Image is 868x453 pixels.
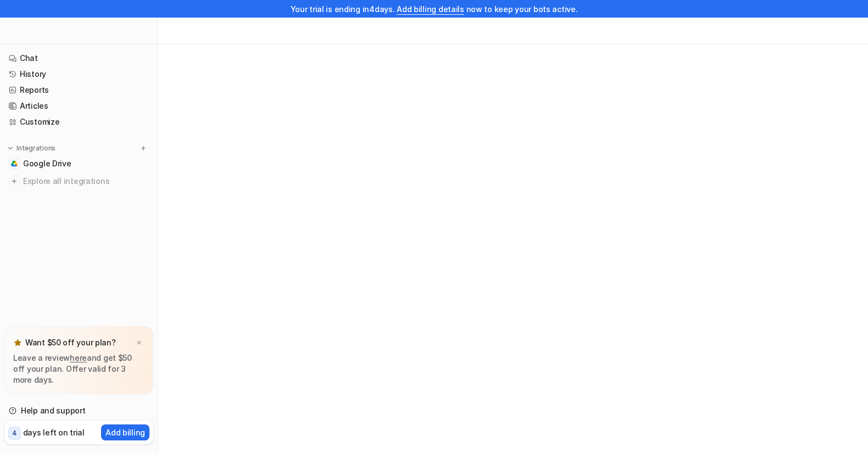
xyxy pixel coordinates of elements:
[23,172,149,190] span: Explore all integrations
[105,427,145,438] p: Add billing
[4,156,153,171] a: Google DriveGoogle Drive
[4,82,153,98] a: Reports
[4,114,153,130] a: Customize
[25,337,116,348] p: Want $50 off your plan?
[4,174,153,189] a: Explore all integrations
[140,144,147,152] img: menu_add.svg
[4,51,153,66] a: Chat
[4,143,59,154] button: Integrations
[16,144,55,153] p: Integrations
[13,353,144,385] p: Leave a review and get $50 off your plan. Offer valid for 3 more days.
[13,338,22,347] img: star
[4,66,153,82] a: History
[12,428,17,438] p: 4
[11,160,18,167] img: Google Drive
[136,339,142,346] img: x
[70,353,87,362] a: here
[23,427,85,438] p: days left on trial
[9,176,20,187] img: explore all integrations
[4,403,153,418] a: Help and support
[7,144,14,152] img: expand menu
[4,98,153,114] a: Articles
[23,158,71,169] span: Google Drive
[397,4,464,14] a: Add billing details
[101,424,149,440] button: Add billing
